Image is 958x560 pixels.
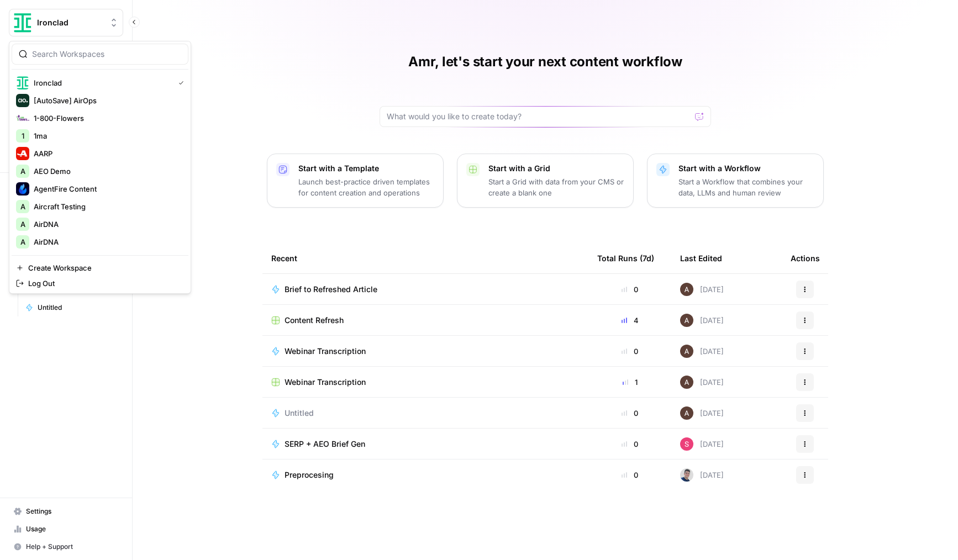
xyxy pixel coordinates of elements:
[22,130,24,141] span: 1
[271,439,580,450] a: SERP + AEO Brief Gen
[680,314,693,327] img: wtbmvrjo3qvncyiyitl6zoukl9gz
[285,377,366,388] span: Webinar Transcription
[678,176,814,198] p: Start a Workflow that combines your data, LLMs and human review
[680,243,722,273] div: Last Edited
[285,439,365,450] span: SERP + AEO Brief Gen
[680,437,724,451] div: [DATE]
[298,163,434,174] p: Start with a Template
[271,408,580,419] a: Untitled
[16,76,29,89] img: Ironclad Logo
[597,469,662,480] div: 0
[20,201,25,212] span: A
[13,13,33,33] img: Ironclad Logo
[680,376,693,389] img: wtbmvrjo3qvncyiyitl6zoukl9gz
[16,147,29,160] img: AARP Logo
[597,243,654,273] div: Total Runs (7d)
[680,468,693,482] img: oskm0cmuhabjb8ex6014qupaj5sj
[285,469,334,480] span: Preprocesing
[9,538,123,556] button: Help + Support
[9,503,123,520] a: Settings
[680,376,724,389] div: [DATE]
[16,94,29,107] img: [AutoSave] AirOps Logo
[271,243,580,273] div: Recent
[12,276,188,291] a: Log Out
[680,406,724,420] div: [DATE]
[488,163,624,174] p: Start with a Grid
[298,176,434,198] p: Launch best-practice driven templates for content creation and operations
[647,154,824,208] button: Start with a WorkflowStart a Workflow that combines your data, LLMs and human review
[34,166,180,177] span: AEO Demo
[34,201,180,212] span: Aircraft Testing
[680,406,693,420] img: wtbmvrjo3qvncyiyitl6zoukl9gz
[28,262,180,273] span: Create Workspace
[680,283,724,296] div: [DATE]
[680,437,693,451] img: vzoxpr10yq92cb4da9zzk9ss2qah
[16,112,29,125] img: 1-800-Flowers Logo
[271,284,580,295] a: Brief to Refreshed Article
[597,284,662,295] div: 0
[34,130,180,141] span: 1ma
[680,314,724,327] div: [DATE]
[271,315,580,326] a: Content Refresh
[20,166,25,177] span: A
[678,163,814,174] p: Start with a Workflow
[597,346,662,357] div: 0
[38,303,118,313] span: Untitled
[34,219,180,230] span: AirDNA
[12,260,188,276] a: Create Workspace
[26,506,118,516] span: Settings
[34,113,180,124] span: 1-800-Flowers
[791,243,820,273] div: Actions
[285,408,314,419] span: Untitled
[457,154,634,208] button: Start with a GridStart a Grid with data from your CMS or create a blank one
[34,95,180,106] span: [AutoSave] AirOps
[20,299,123,316] a: Untitled
[271,469,580,480] a: Preprocesing
[680,345,724,358] div: [DATE]
[680,345,693,358] img: wtbmvrjo3qvncyiyitl6zoukl9gz
[26,524,118,534] span: Usage
[34,236,180,247] span: AirDNA
[597,377,662,388] div: 1
[26,542,118,552] span: Help + Support
[680,468,724,482] div: [DATE]
[285,315,344,326] span: Content Refresh
[34,148,180,159] span: AARP
[20,219,25,230] span: A
[680,283,693,296] img: wtbmvrjo3qvncyiyitl6zoukl9gz
[34,183,180,194] span: AgentFire Content
[285,346,366,357] span: Webinar Transcription
[16,182,29,196] img: AgentFire Content Logo
[387,111,691,122] input: What would you like to create today?
[9,41,191,294] div: Workspace: Ironclad
[9,520,123,538] a: Usage
[20,236,25,247] span: A
[597,408,662,419] div: 0
[408,53,682,71] h1: Amr, let's start your next content workflow
[267,154,444,208] button: Start with a TemplateLaunch best-practice driven templates for content creation and operations
[597,315,662,326] div: 4
[32,49,181,60] input: Search Workspaces
[271,346,580,357] a: Webinar Transcription
[597,439,662,450] div: 0
[271,377,580,388] a: Webinar Transcription
[488,176,624,198] p: Start a Grid with data from your CMS or create a blank one
[285,284,377,295] span: Brief to Refreshed Article
[28,278,180,289] span: Log Out
[37,17,104,28] span: Ironclad
[9,9,123,36] button: Workspace: Ironclad
[34,77,170,88] span: Ironclad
